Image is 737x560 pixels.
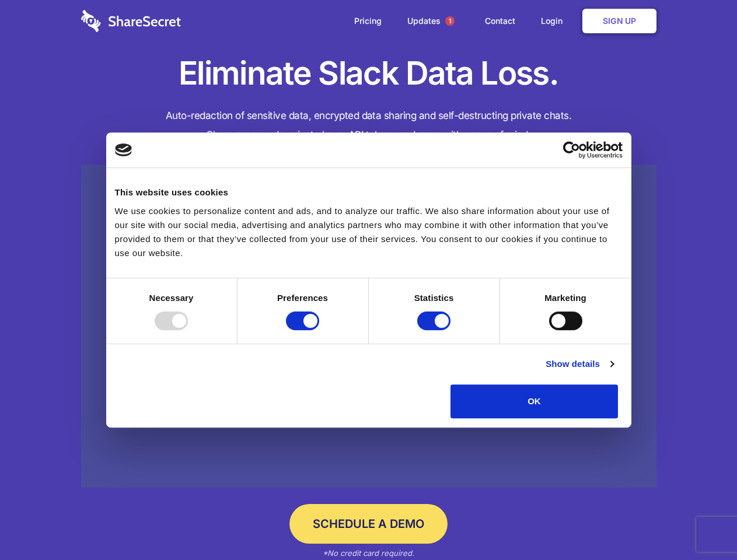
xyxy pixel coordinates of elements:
h1: Eliminate Slack Data Loss. [81,52,656,94]
em: *No credit card required. [323,548,414,558]
strong: Marketing [544,293,586,303]
div: We use cookies to personalize content and ads, and to analyze our traffic. We also share informat... [115,204,623,260]
img: logo-wordmark-white-trans-d4663122ce5f474addd5e946df7df03e33cb6a1c49d2221995e7729f52c070b2.svg [81,10,181,32]
div: This website uses cookies [115,185,623,199]
a: Usercentrics Cookiebot - opens in a new window [521,141,623,159]
a: Wistia video thumbnail [81,164,656,488]
span: 1 [445,16,455,26]
a: Login [529,3,580,39]
strong: Statistics [414,293,454,303]
button: OK [450,384,618,418]
a: Show details [546,357,613,371]
a: Contact [473,3,527,39]
a: Sign Up [582,9,656,33]
h4: Auto-redaction of sensitive data, encrypted data sharing and self-destructing private chats. Shar... [81,106,656,145]
strong: Necessary [149,293,194,303]
a: Schedule a Demo [289,504,448,544]
a: Pricing [343,3,393,39]
strong: Preferences [277,293,328,303]
img: logo [115,143,132,156]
